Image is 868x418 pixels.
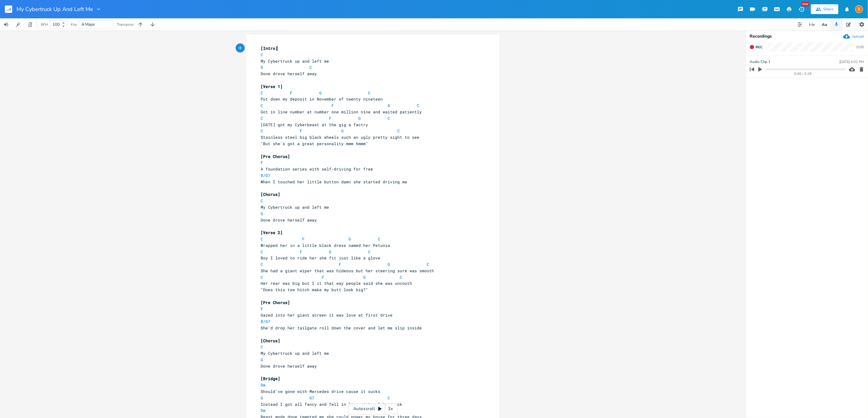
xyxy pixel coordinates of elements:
[756,45,762,50] span: Rec
[261,141,368,146] span: "But she's got a great personality mmm hmmm"
[417,103,420,108] span: C
[261,357,263,362] span: G
[261,350,329,356] span: My Cybertruck up and left me
[855,2,863,16] button: B
[760,72,846,75] div: 0:00 / 3:29
[261,268,434,273] span: She had a giant wiper that was hideous but her steering sure was smooth
[261,173,271,178] span: B/G7
[261,52,263,57] span: C
[378,236,381,242] span: C
[261,408,266,413] span: Dm
[856,45,864,49] div: 0:00
[261,249,263,255] span: C
[261,389,381,394] span: Should've gone with Mercedes drive cause it sucks
[427,262,429,267] span: C
[329,249,332,255] span: G
[71,23,77,26] div: Key
[342,128,344,134] span: G
[368,249,371,255] span: C
[359,116,361,121] span: G
[750,34,864,38] div: Recordings
[261,84,283,89] span: [Verse 1]
[261,306,263,312] span: F
[261,204,329,210] span: My Cybertruck up and left me
[261,46,278,51] span: [Intro]
[261,338,280,343] span: [Chorus]
[852,34,864,39] div: Upload
[368,90,371,96] span: C
[290,90,293,96] span: F
[81,22,95,27] span: A Major
[261,64,263,70] span: G
[261,376,280,381] span: [Bridge]
[261,363,317,369] span: Done drove herself away
[795,4,808,15] button: New
[839,60,864,64] div: [DATE] 4:02 PM
[302,236,305,242] span: F
[388,262,390,267] span: G
[261,128,263,134] span: C
[388,103,390,108] span: G
[388,395,390,401] span: C
[310,64,312,70] span: C
[385,403,396,414] div: 3x
[261,71,317,76] span: Done drove herself away
[261,160,263,165] span: F
[310,395,315,401] span: G7
[363,274,366,280] span: G
[261,179,407,185] span: When I touched her little button damn she started driving me
[300,249,302,255] span: F
[320,90,322,96] span: G
[349,236,351,242] span: G
[261,198,263,204] span: C
[843,33,864,40] button: Upload
[261,103,263,108] span: C
[261,319,271,324] span: B/G7
[261,325,422,331] span: She'd drop her tailgate roll down the cover and let me slip inside
[811,4,838,14] button: Share
[261,116,263,121] span: C
[261,395,263,401] span: G
[261,217,317,223] span: Done drove herself away
[300,128,302,134] span: F
[261,154,290,159] span: [Pre Chorus]
[747,42,765,52] button: Rec
[261,300,290,305] span: [Pre Chorus]
[41,23,48,26] div: BPM
[823,6,834,12] div: Share
[261,255,398,261] span: Boy I loved to ride her she fit just like a glove
[261,192,280,197] span: [Chorus]
[16,6,93,12] span: My Cybertruck Up And Left Me
[261,344,263,350] span: C
[261,236,263,242] span: C
[398,128,400,134] span: C
[855,5,863,13] div: Brian Lawley
[261,230,283,235] span: [Verse 2]
[750,59,770,65] span: Audio Clip 1
[261,134,420,140] span: Stainless steel big black wheels such an ugly pretty sight to see
[332,103,334,108] span: F
[348,403,398,414] div: Autoscroll
[261,90,263,96] span: C
[261,262,263,267] span: C
[261,58,329,64] span: My Cybertruck up and left me
[261,211,263,216] span: G
[339,262,342,267] span: F
[322,274,324,280] span: F
[261,312,393,318] span: Gazed into her giant screen it was love at first drive
[261,402,403,407] span: Instead I got all fancy and fell in love with a Cybertruck
[261,109,422,115] span: Got in line number at number one million nine and waited patiently
[261,280,412,286] span: Her rear was big but I it that way people said she was uncouth
[261,166,373,172] span: A foundation series with self-driving for free
[261,287,368,292] span: "Does this tow hitch make my butt look big?"
[388,116,390,121] span: C
[117,23,134,26] div: Transpose
[329,116,332,121] span: F
[261,122,368,127] span: [DATE] got my Cyberbeast at the gig a factry
[400,274,403,280] span: C
[261,243,390,248] span: Wrapped her in a little black dress named her Petunia
[261,382,266,388] span: Dm
[801,2,809,6] div: New
[261,274,263,280] span: C
[261,96,383,102] span: Put down my deposit in November of twenty nineteen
